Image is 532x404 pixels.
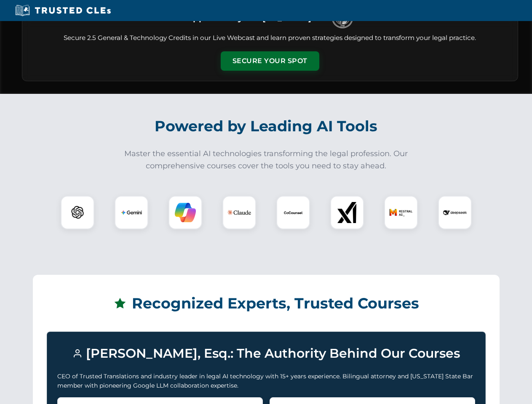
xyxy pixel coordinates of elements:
[47,289,486,318] h2: Recognized Experts, Trusted Courses
[57,372,475,391] p: CEO of Trusted Translations and industry leader in legal AI technology with 15+ years experience....
[33,112,500,141] h2: Powered by Leading AI Tools
[65,200,90,225] img: ChatGPT Logo
[222,196,256,229] div: Claude
[276,196,310,229] div: CoCounsel
[32,33,508,43] p: Secure 2.5 General & Technology Credits in our Live Webcast and learn proven strategies designed ...
[121,202,142,223] img: Gemini Logo
[443,201,467,224] img: DeepSeek Logo
[330,196,364,229] div: xAI
[115,196,148,229] div: Gemini
[57,342,475,365] h3: [PERSON_NAME], Esq.: The Authority Behind Our Courses
[389,201,413,224] img: Mistral AI Logo
[175,202,196,223] img: Copilot Logo
[119,148,414,172] p: Master the essential AI technologies transforming the legal profession. Our comprehensive courses...
[168,196,202,229] div: Copilot
[221,51,319,71] button: Secure Your Spot
[438,196,472,229] div: DeepSeek
[283,202,304,223] img: CoCounsel Logo
[337,202,358,223] img: xAI Logo
[227,201,251,224] img: Claude Logo
[13,4,113,17] img: Trusted CLEs
[61,196,94,229] div: ChatGPT
[384,196,418,229] div: Mistral AI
